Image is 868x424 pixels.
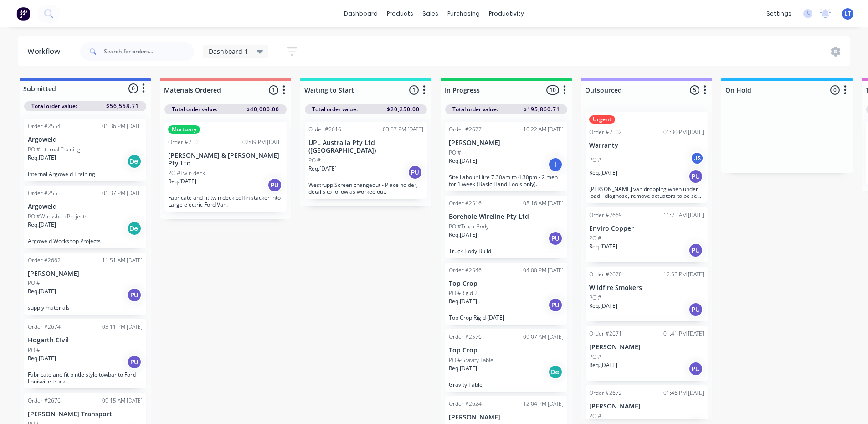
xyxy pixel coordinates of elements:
div: 11:25 AM [DATE] [663,211,704,219]
p: Req. [DATE] [449,157,477,165]
div: productivity [484,7,529,21]
p: Req. [DATE] [28,287,56,295]
p: Top Crop [449,346,564,354]
div: Order #266211:51 AM [DATE][PERSON_NAME]PO #Req.[DATE]PUsupply materials [24,253,146,315]
div: Order #2576 [449,333,482,341]
p: [PERSON_NAME] & [PERSON_NAME] Pty Ltd [168,152,283,167]
p: Site Labour Hire 7.30am to 4.30pm - 2 men for 1 week (Basic Hand Tools only). [449,174,564,187]
p: Argoweld [28,203,143,211]
p: Truck Body Build [449,248,564,254]
div: Del [548,365,563,379]
div: Order #2676 [28,397,61,405]
div: 03:57 PM [DATE] [383,125,423,134]
p: Req. [DATE] [449,231,477,239]
div: Workflow [27,46,65,57]
div: Order #2546 [449,266,482,274]
div: products [382,7,418,21]
div: Order #255501:37 PM [DATE]ArgoweldPO #Workshop ProjectsReq.[DATE]DelArgoweld Workshop Projects [24,186,146,248]
div: Order #267403:11 PM [DATE]Hogarth CIvilPO #Req.[DATE]PUFabricate and fit pintle style towbar to F... [24,319,146,388]
p: Req. [DATE] [589,169,617,177]
div: Del [127,154,142,169]
div: Order #254604:00 PM [DATE]Top CropPO #Rigid 2Req.[DATE]PUTop Crop Rigid [DATE] [445,263,567,325]
div: Order #261603:57 PM [DATE]UPL Australia Pty Ltd ([GEOGRAPHIC_DATA])PO #Req.[DATE]PUWestrupp Scree... [305,122,427,199]
p: Hogarth CIvil [28,336,143,344]
div: Order #267101:41 PM [DATE][PERSON_NAME]PO #Req.[DATE]PU [586,326,708,381]
div: PU [548,298,563,312]
div: 01:30 PM [DATE] [663,128,704,136]
div: Order #2677 [449,125,482,134]
div: MortuaryOrder #250302:09 PM [DATE][PERSON_NAME] & [PERSON_NAME] Pty LtdPO #Twin deckReq.[DATE]PUF... [164,122,287,212]
p: [PERSON_NAME] [589,343,704,351]
div: Order #2670 [589,270,622,279]
p: Top Crop Rigid [DATE] [449,314,564,321]
span: Total order value: [31,102,77,110]
span: $40,000.00 [247,105,279,114]
p: [PERSON_NAME] Transport [28,410,143,418]
div: PU [127,355,142,369]
div: Order #2516 [449,199,482,207]
span: LT [845,10,851,18]
div: PU [548,231,563,246]
p: Req. [DATE] [589,361,617,369]
span: $56,558.71 [106,102,139,110]
span: $195,860.71 [524,105,560,114]
p: [PERSON_NAME] [589,403,704,410]
div: Order #2624 [449,400,482,408]
p: PO # [589,294,601,302]
p: Req. [DATE] [589,243,617,251]
div: 01:46 PM [DATE] [663,389,704,397]
p: PO # [28,346,40,354]
span: Total order value: [172,105,217,114]
span: Dashboard 1 [209,47,248,56]
p: Req. [DATE] [308,165,337,173]
span: Total order value: [312,105,358,114]
div: PU [688,169,703,184]
div: UrgentOrder #250201:30 PM [DATE]WarrantyPO #JSReq.[DATE]PU[PERSON_NAME] van dropping when under l... [586,112,708,203]
div: PU [127,288,142,302]
div: 02:09 PM [DATE] [242,138,283,146]
p: PO # [308,156,321,165]
p: PO # [449,149,461,157]
div: 09:07 AM [DATE] [523,333,564,341]
p: Req. [DATE] [28,154,56,162]
img: Factory [16,7,30,21]
div: 01:37 PM [DATE] [102,189,143,197]
div: 10:22 AM [DATE] [523,125,564,134]
div: Order #251608:16 AM [DATE]Borehole Wireline Pty LtdPO #Truck BodyReq.[DATE]PUTruck Body Build [445,196,567,258]
p: Warranty [589,142,704,150]
p: [PERSON_NAME] [28,270,143,278]
div: 03:11 PM [DATE] [102,323,143,331]
p: PO # [589,234,601,243]
div: Order #2616 [308,125,341,134]
p: Enviro Copper [589,225,704,233]
p: Req. [DATE] [449,364,477,372]
div: 11:51 AM [DATE] [102,256,143,264]
p: Westrupp Screen changeout - Place holder, details to follow as worked out. [308,181,423,195]
p: Fabricate and fit pintle style towbar to Ford Louisville truck [28,371,143,385]
p: Wildfire Smokers [589,284,704,292]
p: Fabricate and fit twin deck coffin stacker into Large electric Ford Van. [168,194,283,208]
p: PO #Gravity Table [449,356,493,364]
span: $20,250.00 [387,105,420,114]
p: [PERSON_NAME] van dropping when under load - diagnose, remove actuators to be sent away for repai... [589,186,704,199]
div: Order #255401:36 PM [DATE]ArgoweldPO #Internal TrainingReq.[DATE]DelInternal Argoweld Training [24,119,146,181]
p: PO #Rigid 2 [449,289,478,297]
p: Argoweld [28,136,143,144]
p: UPL Australia Pty Ltd ([GEOGRAPHIC_DATA]) [308,139,423,155]
div: settings [762,7,796,21]
div: PU [267,178,282,192]
div: Del [127,221,142,236]
div: 04:00 PM [DATE] [523,266,564,274]
div: 01:36 PM [DATE] [102,122,143,130]
p: Req. [DATE] [168,177,196,186]
div: Order #2672 [589,389,622,397]
div: 01:41 PM [DATE] [663,330,704,338]
div: Order #2674 [28,323,61,331]
p: PO #Internal Training [28,145,80,154]
div: PU [688,302,703,317]
div: Order #2669 [589,211,622,219]
div: 12:53 PM [DATE] [663,270,704,279]
div: PU [688,243,703,258]
div: Urgent [589,115,615,124]
p: Top Crop [449,280,564,288]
